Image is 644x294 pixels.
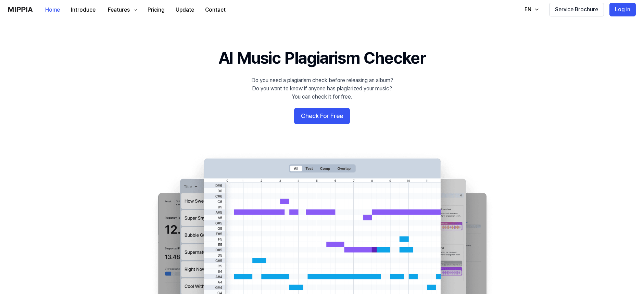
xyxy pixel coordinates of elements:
[8,7,33,12] img: logo
[170,3,200,17] button: Update
[200,3,231,17] button: Contact
[65,3,101,17] button: Introduce
[294,108,350,124] button: Check For Free
[101,3,142,17] button: Features
[251,76,393,101] div: Do you need a plagiarism check before releasing an album? Do you want to know if anyone has plagi...
[170,0,200,19] a: Update
[106,6,131,14] div: Features
[142,3,170,17] button: Pricing
[523,5,533,14] div: EN
[518,3,544,16] button: EN
[549,3,604,16] button: Service Brochure
[40,3,65,17] button: Home
[218,47,426,69] h1: AI Music Plagiarism Checker
[609,3,636,16] button: Log in
[40,0,65,19] a: Home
